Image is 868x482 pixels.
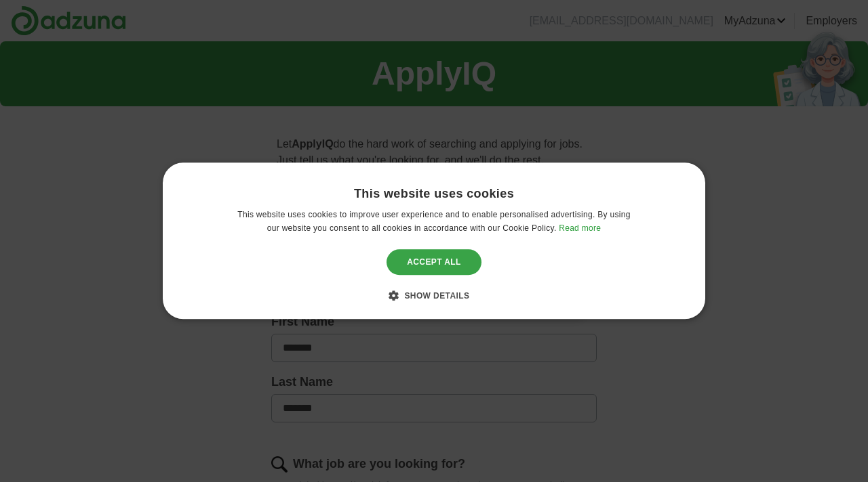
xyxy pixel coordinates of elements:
[237,211,630,234] span: This website uses cookies to improve user experience and to enable personalised advertising. By u...
[387,249,481,275] div: Accept all
[559,224,601,234] a: Read more, opens a new window
[354,186,514,202] div: This website uses cookies
[399,289,470,303] div: Show details
[163,162,705,319] div: Cookie consent dialog
[404,292,469,301] span: Show details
